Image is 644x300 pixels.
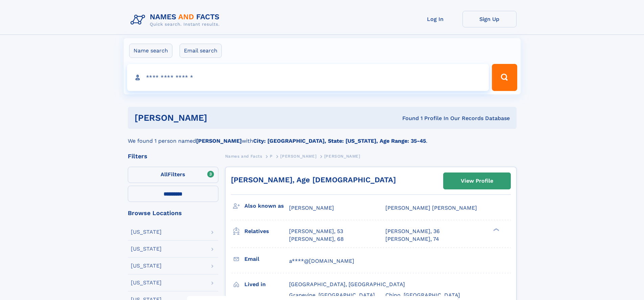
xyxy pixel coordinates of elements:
[324,154,360,159] span: [PERSON_NAME]
[131,229,162,235] div: [US_STATE]
[385,205,477,211] span: [PERSON_NAME] [PERSON_NAME]
[408,11,462,27] a: Log In
[253,138,426,144] b: City: [GEOGRAPHIC_DATA], State: [US_STATE], Age Range: 35-45
[289,228,343,235] a: [PERSON_NAME], 53
[385,228,440,235] a: [PERSON_NAME], 36
[280,154,316,159] span: [PERSON_NAME]
[128,210,218,216] div: Browse Locations
[180,44,222,58] label: Email search
[129,44,172,58] label: Name search
[131,280,162,285] div: [US_STATE]
[289,292,375,298] span: Grapevine, [GEOGRAPHIC_DATA]
[289,281,405,287] span: [GEOGRAPHIC_DATA], [GEOGRAPHIC_DATA]
[462,11,517,27] a: Sign Up
[244,226,289,237] h3: Relatives
[128,153,218,159] div: Filters
[385,235,439,243] a: [PERSON_NAME], 74
[131,246,162,252] div: [US_STATE]
[128,11,225,29] img: Logo Names and Facts
[131,263,162,269] div: [US_STATE]
[135,114,305,122] h1: [PERSON_NAME]
[280,152,316,160] a: [PERSON_NAME]
[244,200,289,212] h3: Also known as
[305,115,510,122] div: Found 1 Profile In Our Records Database
[128,129,517,145] div: We found 1 person named with .
[225,152,262,160] a: Names and Facts
[492,228,500,232] div: ❯
[127,64,489,91] input: search input
[244,253,289,265] h3: Email
[231,176,396,184] a: [PERSON_NAME], Age [DEMOGRAPHIC_DATA]
[270,152,273,160] a: P
[161,171,168,178] span: All
[196,138,242,144] b: [PERSON_NAME]
[461,173,493,189] div: View Profile
[270,154,273,159] span: P
[128,167,218,183] label: Filters
[289,205,334,211] span: [PERSON_NAME]
[244,279,289,290] h3: Lived in
[492,64,517,91] button: Search Button
[289,235,344,243] a: [PERSON_NAME], 68
[385,292,460,298] span: Chino, [GEOGRAPHIC_DATA]
[444,173,510,189] a: View Profile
